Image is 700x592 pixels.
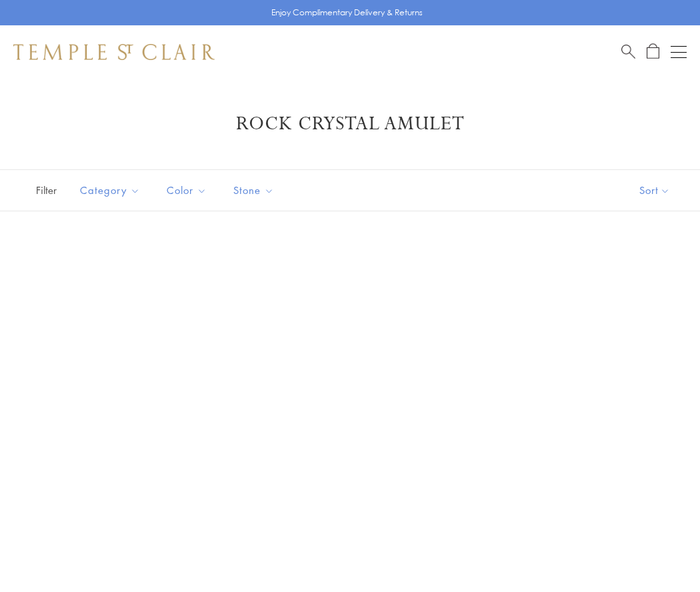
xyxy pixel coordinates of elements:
[647,43,659,60] a: Open Shopping Bag
[157,175,217,205] button: Color
[227,182,284,199] span: Stone
[223,175,284,205] button: Stone
[70,175,150,205] button: Category
[13,44,215,60] img: Temple St. Clair
[671,44,687,60] button: Open navigation
[73,182,150,199] span: Category
[621,43,635,60] a: Search
[33,112,667,136] h1: Rock Crystal Amulet
[160,182,217,199] span: Color
[609,170,700,211] button: Show sort by
[271,6,423,19] p: Enjoy Complimentary Delivery & Returns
